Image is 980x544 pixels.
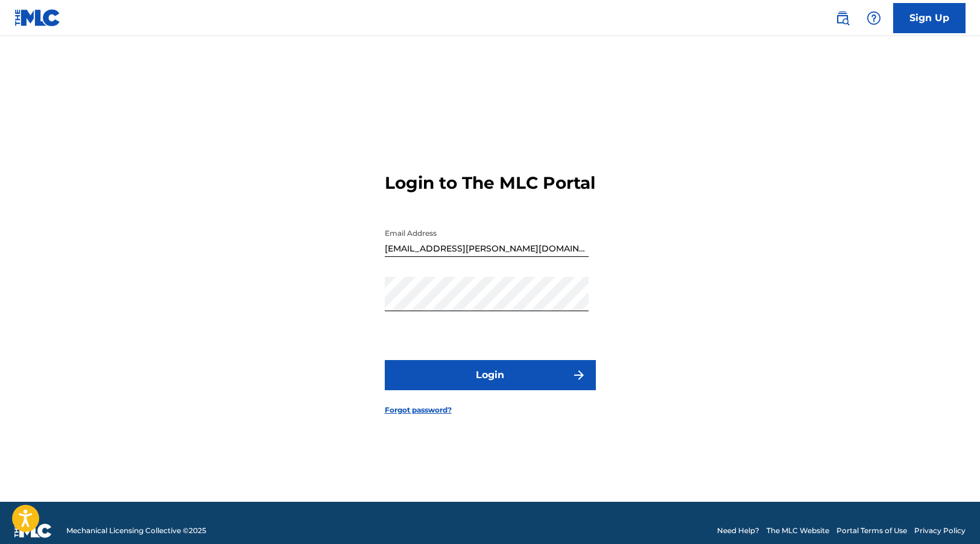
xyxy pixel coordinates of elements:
a: Forgot password? [385,405,452,416]
a: Portal Terms of Use [836,525,907,536]
a: Public Search [830,6,855,30]
h3: Login to The MLC Portal [385,172,595,194]
img: MLC Logo [14,9,61,27]
span: Mechanical Licensing Collective © 2025 [66,525,206,536]
a: Privacy Policy [914,525,966,536]
a: Sign Up [893,3,966,33]
img: help [867,11,881,25]
img: search [835,11,850,25]
div: Help [862,6,886,30]
a: Need Help? [717,525,759,536]
a: The MLC Website [767,525,829,536]
button: Login [385,360,596,390]
img: f7272a7cc735f4ea7f67.svg [572,368,586,382]
img: logo [14,523,52,538]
